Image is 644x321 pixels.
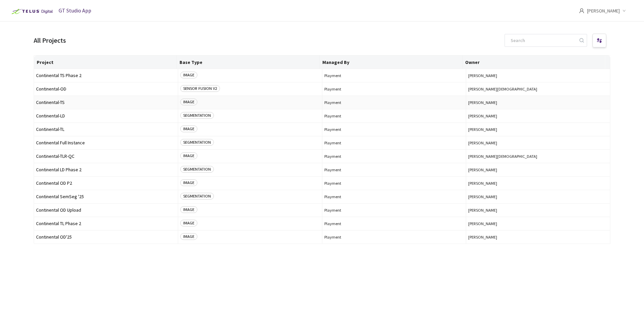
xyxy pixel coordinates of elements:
button: [PERSON_NAME] [468,221,608,226]
span: SEGMENTATION [180,166,214,173]
span: IMAGE [180,179,197,186]
span: SEGMENTATION [180,139,214,146]
span: Continental OD Upload [36,208,176,213]
span: Continental-TLR-QC [36,154,176,159]
span: Playment [324,235,464,240]
span: Playment [324,140,464,145]
span: Continental-TL [36,127,176,132]
span: IMAGE [180,220,197,226]
span: IMAGE [180,126,197,132]
th: Managed By [320,56,462,69]
div: All Projects [34,36,66,45]
th: Owner [462,56,605,69]
span: IMAGE [180,233,197,240]
button: [PERSON_NAME] [468,113,608,118]
span: Playment [324,127,464,132]
span: IMAGE [180,72,197,78]
button: [PERSON_NAME] [468,235,608,240]
button: [PERSON_NAME] [468,100,608,105]
input: Search [507,34,578,46]
span: Playment [324,221,464,226]
span: IMAGE [180,206,197,213]
span: Continental TL Phase 2 [36,221,176,226]
span: user [579,8,584,13]
th: Project [34,56,177,69]
span: Playment [324,208,464,213]
button: [PERSON_NAME] [468,73,608,78]
span: IMAGE [180,152,197,159]
img: Telus [8,6,55,17]
button: [PERSON_NAME][DEMOGRAPHIC_DATA] [468,86,608,92]
span: Playment [324,194,464,199]
span: IMAGE [180,99,197,105]
span: Playment [324,167,464,172]
span: Playment [324,73,464,78]
span: Continental LD Phase 2 [36,167,176,172]
button: [PERSON_NAME] [468,140,608,145]
span: Playment [324,113,464,118]
button: [PERSON_NAME] [468,167,608,172]
button: [PERSON_NAME] [468,194,608,199]
span: Continental Full Instance [36,140,176,145]
span: SENSOR FUSION V2 [180,85,220,92]
span: Playment [324,154,464,159]
span: Continental-OD [36,86,176,92]
th: Base Type [177,56,320,69]
span: Continental OD'25 [36,235,176,240]
span: Continental TS Phase 2 [36,73,176,78]
span: GT Studio App [59,7,91,14]
span: Playment [324,86,464,92]
span: down [622,9,626,12]
span: Playment [324,100,464,105]
button: [PERSON_NAME] [468,181,608,186]
span: Continental OD P2 [36,181,176,186]
span: SEGMENTATION [180,112,214,119]
span: Continental-TS [36,100,176,105]
button: [PERSON_NAME][DEMOGRAPHIC_DATA] [468,154,608,159]
span: Continental SemSeg '25 [36,194,176,199]
button: [PERSON_NAME] [468,208,608,213]
button: [PERSON_NAME] [468,127,608,132]
span: Continental-LD [36,113,176,118]
span: Playment [324,181,464,186]
span: SEGMENTATION [180,193,214,200]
